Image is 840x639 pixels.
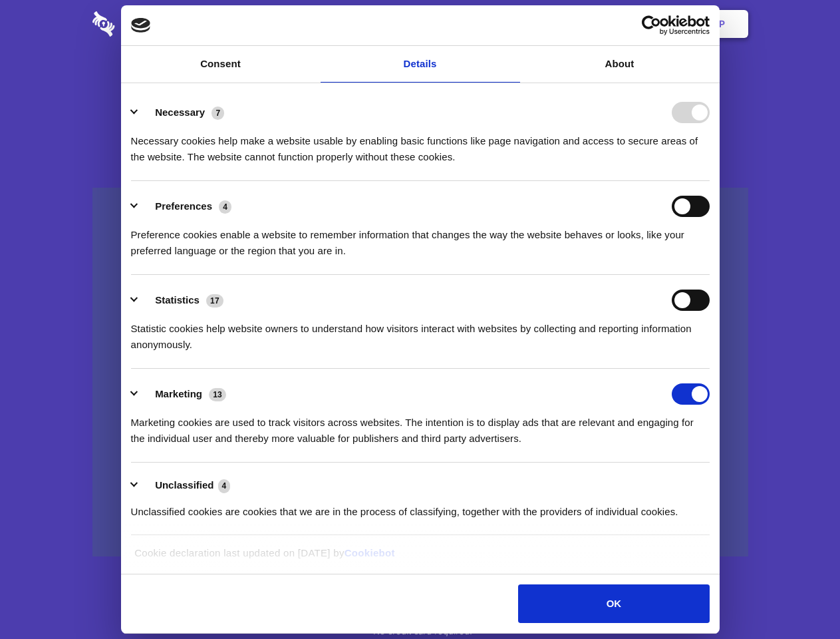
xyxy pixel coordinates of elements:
div: Cookie declaration last updated on [DATE] by [124,545,716,571]
a: Consent [121,46,321,83]
img: logo [131,18,151,33]
a: Details [321,46,520,83]
button: Marketing (13) [131,383,235,405]
button: Statistics (17) [131,290,232,311]
a: Contact [539,3,601,45]
button: OK [518,584,709,623]
a: Pricing [390,3,448,45]
button: Unclassified (4) [131,477,239,494]
div: Unclassified cookies are cookies that we are in the process of classifying, together with the pro... [131,494,710,520]
span: 4 [218,479,231,493]
span: 7 [211,106,224,120]
h1: Eliminate Slack Data Loss. [92,60,748,108]
button: Necessary (7) [131,102,233,123]
a: Wistia video thumbnail [92,188,748,557]
a: Login [603,3,661,45]
button: Preferences (4) [131,196,240,217]
iframe: Drift Widget Chat Controller [773,572,824,623]
label: Marketing [155,388,202,399]
div: Statistic cookies help website owners to understand how visitors interact with websites by collec... [131,311,710,353]
span: 4 [219,200,231,214]
a: About [520,46,720,83]
label: Statistics [155,294,200,306]
a: Usercentrics Cookiebot - opens in a new window [593,15,710,35]
span: 13 [209,388,226,401]
label: Preferences [155,200,212,212]
h4: Auto-redaction of sensitive data, encrypted data sharing and self-destructing private chats. Shar... [92,121,748,165]
img: logo-wordmark-white-trans-d4663122ce5f474addd5e946df7df03e33cb6a1c49d2221995e7729f52c070b2.svg [92,11,206,37]
div: Necessary cookies help make a website usable by enabling basic functions like page navigation and... [131,123,710,165]
div: Marketing cookies are used to track visitors across websites. The intention is to display ads tha... [131,405,710,447]
a: Cookiebot [345,547,395,558]
label: Necessary [155,106,205,118]
div: Preference cookies enable a website to remember information that changes the way the website beha... [131,217,710,259]
span: 17 [206,294,223,308]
